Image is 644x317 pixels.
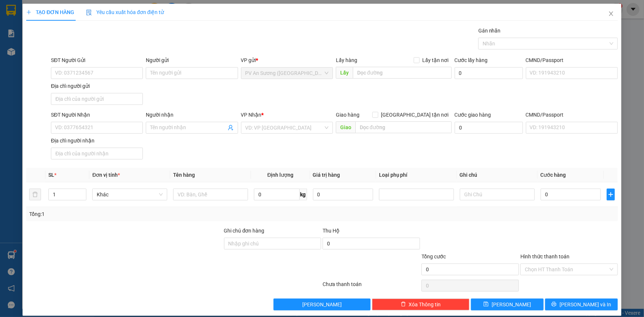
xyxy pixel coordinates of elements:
[51,148,143,159] input: Địa chỉ của người nhận
[48,172,54,178] span: SL
[241,56,333,64] div: VP gửi
[26,10,31,15] span: plus
[478,28,501,34] label: Gán nhãn
[146,56,238,64] div: Người gửi
[457,168,538,182] th: Ghi chú
[322,280,421,293] div: Chưa thanh toán
[455,67,523,79] input: Cước lấy hàng
[541,172,566,178] span: Cước hàng
[372,299,469,310] button: deleteXóa Thông tin
[455,112,491,118] label: Cước giao hàng
[173,172,195,178] span: Tên hàng
[51,111,143,119] div: SĐT Người Nhận
[228,125,234,131] span: user-add
[29,210,249,218] div: Tổng: 1
[336,121,355,133] span: Giao
[51,137,143,145] div: Địa chỉ người nhận
[224,228,265,234] label: Ghi chú đơn hàng
[455,122,523,134] input: Cước giao hàng
[86,9,164,15] span: Yêu cầu xuất hóa đơn điện tử
[607,189,615,200] button: plus
[26,9,74,15] span: TẠO ĐƠN HÀNG
[471,299,544,310] button: save[PERSON_NAME]
[353,67,452,79] input: Dọc đường
[460,189,535,200] input: Ghi Chú
[323,228,340,234] span: Thu Hộ
[378,111,452,119] span: [GEOGRAPHIC_DATA] tận nơi
[560,300,612,309] span: [PERSON_NAME] và In
[313,172,340,178] span: Giá trị hàng
[401,302,406,307] span: delete
[146,111,238,119] div: Người nhận
[526,111,618,119] div: CMND/Passport
[355,121,452,133] input: Dọc đường
[29,189,41,200] button: delete
[313,189,373,200] input: 0
[545,299,618,310] button: printer[PERSON_NAME] và In
[97,189,163,200] span: Khác
[336,57,357,63] span: Lấy hàng
[376,168,457,182] th: Loại phụ phí
[51,93,143,105] input: Địa chỉ của người gửi
[92,172,120,178] span: Đơn vị tính
[483,302,489,307] span: save
[302,300,342,309] span: [PERSON_NAME]
[336,67,353,79] span: Lấy
[336,112,359,118] span: Giao hàng
[455,57,488,63] label: Cước lấy hàng
[601,4,621,24] button: Close
[267,172,293,178] span: Định lượng
[173,189,248,200] input: VD: Bàn, Ghế
[552,302,557,307] span: printer
[608,11,614,17] span: close
[409,300,441,309] span: Xóa Thông tin
[224,238,321,249] input: Ghi chú đơn hàng
[520,254,569,259] label: Hình thức thanh toán
[420,56,452,64] span: Lấy tận nơi
[273,299,371,310] button: [PERSON_NAME]
[526,56,618,64] div: CMND/Passport
[51,56,143,64] div: SĐT Người Gửi
[86,10,92,15] img: icon
[245,68,328,79] span: PV An Sương (Hàng Hóa)
[421,254,446,259] span: Tổng cước
[492,300,531,309] span: [PERSON_NAME]
[51,82,143,90] div: Địa chỉ người gửi
[241,112,262,118] span: VP Nhận
[300,189,307,200] span: kg
[607,192,614,197] span: plus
